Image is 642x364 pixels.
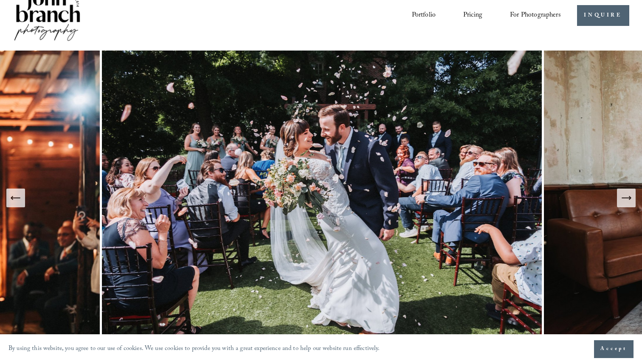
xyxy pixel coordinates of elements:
span: For Photographers [510,9,561,22]
button: Previous Slide [6,189,25,207]
span: Accept [600,345,627,353]
a: Portfolio [412,8,436,23]
img: Raleigh Wedding Photographer [102,51,544,345]
a: folder dropdown [510,8,561,23]
button: Next Slide [617,189,636,207]
p: By using this website, you agree to our use of cookies. We use cookies to provide you with a grea... [8,343,380,356]
a: Pricing [463,8,482,23]
button: Accept [594,340,634,358]
a: INQUIRE [577,5,629,26]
